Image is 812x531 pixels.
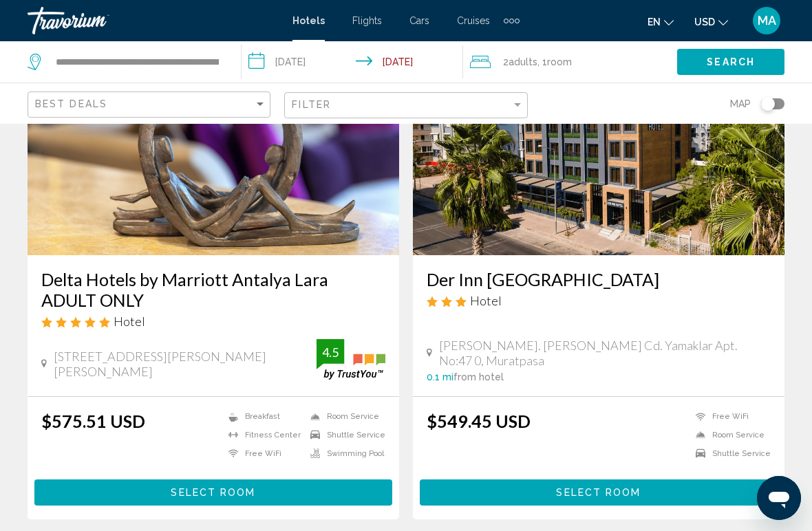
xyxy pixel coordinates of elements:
li: Free WiFi [222,448,303,459]
img: trustyou-badge.svg [317,339,385,380]
span: Search [707,57,755,68]
span: 2 [503,52,537,72]
span: Hotel [470,293,502,308]
span: Best Deals [35,98,107,109]
button: Search [677,49,784,74]
span: Select Room [556,488,641,499]
button: Select Room [34,479,392,505]
iframe: Кнопка запуска окна обмена сообщениями [757,476,801,520]
li: Swimming Pool [303,448,385,459]
button: Change currency [694,12,728,32]
img: Hotel image [28,35,399,255]
span: 0.1 mi [427,371,453,382]
span: [PERSON_NAME]. [PERSON_NAME] Cd. Yamaklar Apt. No:47 0, Muratpasa [439,338,771,368]
mat-select: Sort by [35,99,266,111]
button: Filter [284,91,527,120]
li: Room Service [689,429,771,441]
button: Check-in date: Sep 11, 2025 Check-out date: Sep 15, 2025 [242,41,462,83]
a: Flights [352,15,382,26]
a: Hotels [292,15,325,26]
span: Room [547,56,572,67]
span: from hotel [453,371,504,382]
li: Shuttle Service [303,429,385,441]
a: Delta Hotels by Marriott Antalya Lara ADULT ONLY [41,269,385,310]
div: 4.5 [317,344,344,360]
span: Adults [509,56,537,67]
span: Hotel [114,314,145,329]
span: [STREET_ADDRESS][PERSON_NAME][PERSON_NAME] [54,349,317,379]
li: Breakfast [222,411,303,422]
img: Hotel image [413,35,784,255]
button: Toggle map [751,98,784,110]
ins: $575.51 USD [41,411,145,431]
button: User Menu [749,6,784,35]
li: Shuttle Service [689,448,771,459]
span: Filter [292,99,331,110]
a: Select Room [420,483,778,498]
li: Room Service [303,411,385,422]
button: Select Room [420,479,778,505]
a: Der Inn [GEOGRAPHIC_DATA] [427,269,771,290]
a: Travorium [28,7,279,34]
span: USD [694,17,715,28]
button: Change language [648,12,674,32]
a: Cars [409,15,429,26]
li: Fitness Center [222,429,303,441]
a: Select Room [34,483,392,498]
button: Travelers: 2 adults, 0 children [463,41,677,83]
div: 3 star Hotel [427,293,771,308]
span: MA [758,14,776,28]
span: Map [730,94,751,113]
span: , 1 [537,52,572,72]
div: 5 star Hotel [41,314,385,329]
a: Cruises [457,15,490,26]
span: en [648,17,661,28]
li: Free WiFi [689,411,771,422]
span: Select Room [171,488,255,499]
ins: $549.45 USD [427,411,531,431]
button: Extra navigation items [504,10,520,32]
